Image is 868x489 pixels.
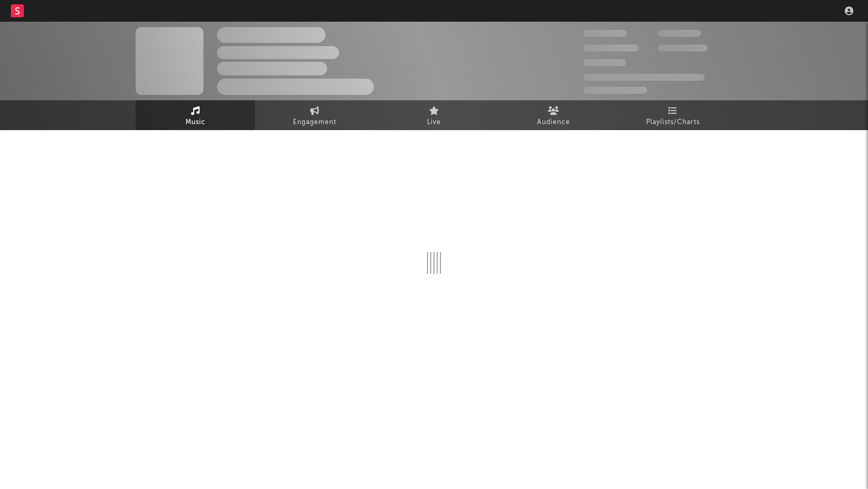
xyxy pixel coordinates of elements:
[494,100,613,130] a: Audience
[537,116,570,129] span: Audience
[255,100,374,130] a: Engagement
[658,44,708,52] span: 1,000,000
[293,116,336,129] span: Engagement
[583,87,647,94] span: Jump Score: 85.0
[646,116,700,129] span: Playlists/Charts
[613,100,732,130] a: Playlists/Charts
[427,116,441,129] span: Live
[583,44,639,52] span: 50,000,000
[186,116,206,129] span: Music
[583,74,705,81] span: 50,000,000 Monthly Listeners
[136,100,255,130] a: Music
[658,30,701,37] span: 100,000
[583,30,627,37] span: 300,000
[374,100,494,130] a: Live
[583,59,626,66] span: 100,000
